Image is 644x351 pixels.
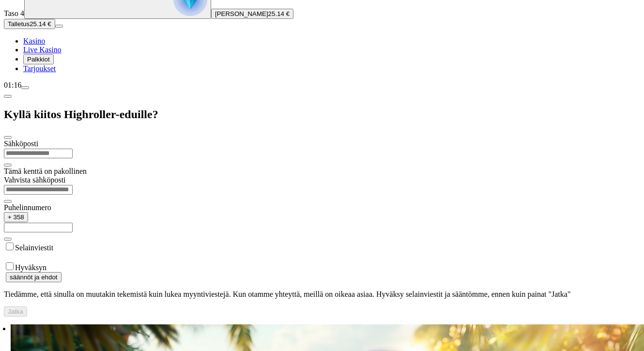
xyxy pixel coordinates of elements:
[23,37,45,45] a: diamond iconKasino
[4,203,51,212] label: Puhelinnumero
[4,164,12,167] button: eye icon
[23,64,56,73] a: gift-inverted iconTarjoukset
[8,20,30,28] span: Talletus
[4,176,66,184] label: Vahvista sähköposti
[4,136,12,139] button: close
[4,19,55,29] button: Talletusplus icon25.14 €
[6,272,61,282] button: säännöt ja ehdot
[4,9,24,17] span: Taso 4
[55,25,63,28] button: menu
[23,46,61,54] span: Live Kasino
[8,308,23,315] span: Jatka
[211,9,293,19] button: [PERSON_NAME]25.14 €
[4,95,12,98] button: chevron-left icon
[4,212,28,222] button: + 358chevron-down icon
[215,10,268,17] span: [PERSON_NAME]
[4,200,12,203] button: eye icon
[4,139,38,148] label: Sähköposti
[27,56,50,63] span: Palkkiot
[15,263,46,272] label: Hyväksyn
[23,64,56,73] span: Tarjoukset
[15,244,53,252] label: Selainviestit
[23,37,45,45] span: Kasino
[4,81,21,89] span: 01:16
[4,167,87,175] span: Tämä kenttä on pakollinen
[268,10,290,17] span: 25.14 €
[23,46,61,54] a: poker-chip iconLive Kasino
[4,306,27,317] button: Jatka
[4,290,640,299] p: Tiedämme, että sinulla on muutakin tekemistä kuin lukea myyntiviestejä. Kun otamme yhteyttä, meil...
[30,20,51,28] span: 25.14 €
[21,86,29,89] button: menu
[4,238,12,241] button: eye icon
[23,54,54,64] button: reward iconPalkkiot
[4,108,640,121] h2: Kyllä kiitos Highroller-eduille?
